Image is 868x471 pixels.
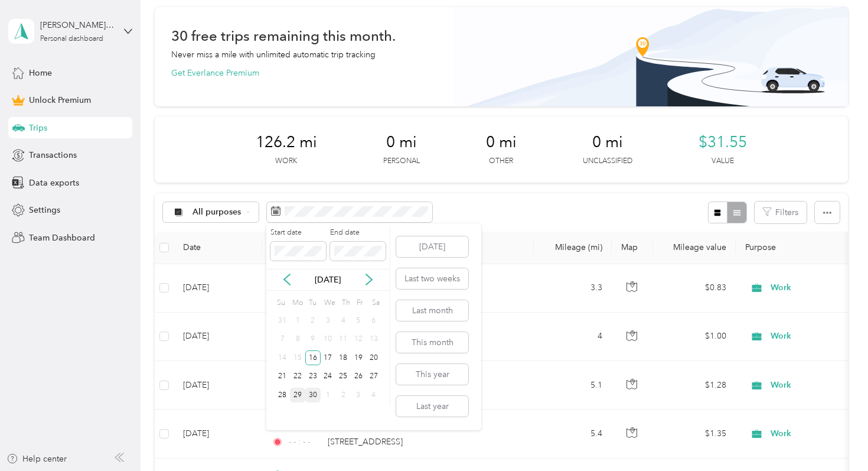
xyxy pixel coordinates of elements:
[534,232,612,264] th: Mileage (mi)
[174,410,262,458] td: [DATE]
[174,313,262,361] td: [DATE]
[305,369,321,384] div: 23
[275,332,290,347] div: 7
[653,232,736,264] th: Mileage value
[335,332,351,347] div: 11
[29,67,52,79] span: Home
[351,313,366,328] div: 5
[712,156,734,167] p: Value
[335,369,351,384] div: 25
[386,133,417,152] span: 0 mi
[653,410,736,458] td: $1.35
[290,350,305,365] div: 15
[396,236,468,257] button: [DATE]
[351,350,366,365] div: 19
[534,410,612,458] td: 5.4
[592,133,623,152] span: 0 mi
[328,437,403,447] span: [STREET_ADDRESS]
[534,361,612,410] td: 5.1
[174,232,262,264] th: Date
[383,156,420,167] p: Personal
[6,453,67,465] button: Help center
[396,396,468,417] button: Last year
[262,232,534,264] th: Locations
[335,350,351,365] div: 18
[366,332,381,347] div: 13
[40,19,114,31] div: [PERSON_NAME][EMAIL_ADDRESS][DOMAIN_NAME]
[305,388,321,402] div: 30
[321,388,336,402] div: 1
[755,202,807,223] button: Filters
[275,350,290,365] div: 14
[275,156,297,167] p: Work
[29,94,91,106] span: Unlock Premium
[366,313,381,328] div: 6
[396,268,468,289] button: Last two weeks
[370,295,381,311] div: Sa
[486,133,517,152] span: 0 mi
[583,156,632,167] p: Unclassified
[290,295,303,311] div: Mo
[171,48,376,61] p: Never miss a mile with unlimited automatic trip tracking
[290,369,305,384] div: 22
[321,332,336,347] div: 10
[305,350,321,365] div: 16
[366,350,381,365] div: 20
[321,350,336,365] div: 17
[321,313,336,328] div: 3
[29,149,77,161] span: Transactions
[351,332,366,347] div: 12
[699,133,747,152] span: $31.55
[192,208,242,216] span: All purposes
[366,369,381,384] div: 27
[322,295,336,311] div: We
[275,369,290,384] div: 21
[653,264,736,313] td: $0.83
[534,313,612,361] td: 4
[275,388,290,402] div: 28
[534,264,612,313] td: 3.3
[289,436,322,449] span: - - : - -
[174,264,262,313] td: [DATE]
[396,332,468,353] button: This month
[335,313,351,328] div: 4
[275,313,290,328] div: 31
[653,313,736,361] td: $1.00
[330,228,386,238] label: End date
[321,369,336,384] div: 24
[29,204,60,216] span: Settings
[612,232,653,264] th: Map
[351,388,366,402] div: 3
[174,361,262,410] td: [DATE]
[653,361,736,410] td: $1.28
[270,228,326,238] label: Start date
[305,332,321,347] div: 9
[256,133,317,152] span: 126.2 mi
[335,388,351,402] div: 2
[275,295,286,311] div: Su
[303,274,353,286] p: [DATE]
[29,232,95,244] span: Team Dashboard
[453,7,848,106] img: Banner
[29,177,79,189] span: Data exports
[366,388,381,402] div: 4
[290,388,305,402] div: 29
[355,295,366,311] div: Fr
[396,300,468,321] button: Last month
[340,295,351,311] div: Th
[171,30,396,42] h1: 30 free trips remaining this month.
[305,313,321,328] div: 2
[40,35,103,43] div: Personal dashboard
[290,313,305,328] div: 1
[171,67,259,79] button: Get Everlance Premium
[351,369,366,384] div: 26
[290,332,305,347] div: 8
[307,295,318,311] div: Tu
[489,156,513,167] p: Other
[396,364,468,385] button: This year
[29,122,47,134] span: Trips
[802,405,868,471] iframe: Everlance-gr Chat Button Frame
